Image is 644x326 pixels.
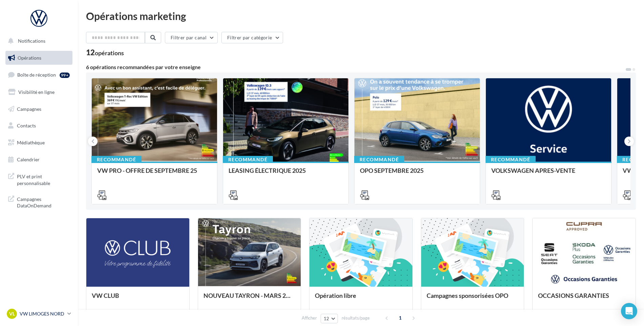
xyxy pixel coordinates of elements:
[18,89,55,95] span: Visibilité en ligne
[86,49,124,56] div: 12
[17,72,56,78] span: Boîte de réception
[92,292,184,306] div: VW CLUB
[395,312,406,323] span: 1
[17,195,70,209] span: Campagnes DataOnDemand
[4,85,74,99] a: Visibilité en ligne
[4,119,74,133] a: Contacts
[360,167,474,181] div: OPO SEPTEMBRE 2025
[5,307,72,320] a: VL VW LIMOGES NORD
[4,169,74,189] a: PLV et print personnalisable
[4,51,74,65] a: Opérations
[165,32,218,43] button: Filtrer par canal
[324,316,329,321] span: 12
[4,67,74,82] a: Boîte de réception99+
[86,64,625,70] div: 6 opérations recommandées par votre enseigne
[229,167,343,181] div: LEASING ÉLECTRIQUE 2025
[4,102,74,116] a: Campagnes
[427,292,519,306] div: Campagnes sponsorisées OPO
[9,310,15,317] span: VL
[4,136,74,150] a: Médiathèque
[95,50,124,56] div: opérations
[4,152,74,167] a: Calendrier
[20,310,65,317] p: VW LIMOGES NORD
[538,292,630,306] div: OCCASIONS GARANTIES
[18,55,41,61] span: Opérations
[302,315,317,321] span: Afficher
[17,123,36,128] span: Contacts
[223,156,273,163] div: Recommandé
[17,140,45,145] span: Médiathèque
[4,192,74,212] a: Campagnes DataOnDemand
[486,156,536,163] div: Recommandé
[621,303,637,319] div: Open Intercom Messenger
[60,73,70,78] div: 99+
[17,157,40,162] span: Calendrier
[17,172,70,186] span: PLV et print personnalisable
[315,292,407,306] div: Opération libre
[4,34,71,48] button: Notifications
[91,156,142,163] div: Recommandé
[86,11,636,21] div: Opérations marketing
[203,292,296,306] div: NOUVEAU TAYRON - MARS 2025
[97,167,212,181] div: VW PRO - OFFRE DE SEPTEMBRE 25
[18,38,45,44] span: Notifications
[17,106,41,111] span: Campagnes
[221,32,283,43] button: Filtrer par catégorie
[321,314,338,323] button: 12
[491,167,606,181] div: VOLKSWAGEN APRES-VENTE
[354,156,404,163] div: Recommandé
[342,315,370,321] span: résultats/page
